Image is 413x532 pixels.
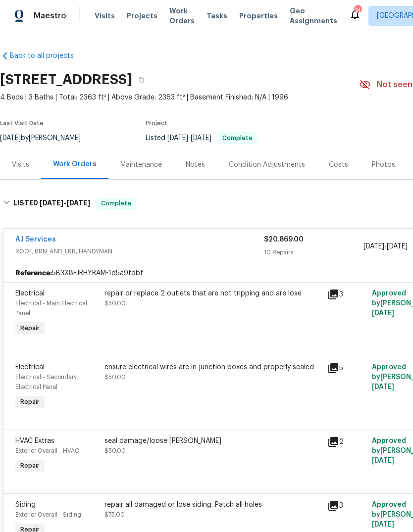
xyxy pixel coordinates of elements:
[327,500,366,512] div: 3
[104,289,321,298] div: repair or replace 2 outlets that are not tripping and are lose
[186,160,205,170] div: Notes
[191,135,211,142] span: [DATE]
[104,374,126,380] span: $50.00
[97,198,135,208] span: Complete
[167,135,211,142] span: -
[290,6,337,26] span: Geo Assignments
[40,199,63,206] span: [DATE]
[120,160,162,170] div: Maintenance
[15,364,45,371] span: Electrical
[16,397,44,407] span: Repair
[354,6,361,16] div: 31
[264,247,363,257] div: 10 Repairs
[15,512,81,518] span: Exterior Overall - Siding
[146,120,167,126] span: Project
[15,374,77,390] span: Electrical - Secondary Electrical Panel
[372,521,394,528] span: [DATE]
[127,11,157,21] span: Projects
[329,160,348,170] div: Costs
[104,362,321,372] div: ensure electrical wires are in junction boxes and properly sealed
[53,159,97,169] div: Work Orders
[218,135,257,141] span: Complete
[104,512,125,518] span: $75.00
[16,461,44,471] span: Repair
[387,243,408,250] span: [DATE]
[104,500,321,510] div: repair all damaged or lose siding. Patch all holes
[146,135,258,142] span: Listed
[169,6,195,26] span: Work Orders
[239,11,278,21] span: Properties
[264,236,304,243] span: $20,869.00
[13,197,90,209] h6: LISTED
[372,457,394,464] span: [DATE]
[15,300,87,316] span: Electrical - Main Electrical Panel
[104,448,126,454] span: $50.00
[363,243,384,250] span: [DATE]
[95,11,115,21] span: Visits
[16,323,44,333] span: Repair
[15,268,52,278] b: Reference:
[372,384,394,390] span: [DATE]
[104,300,126,306] span: $50.00
[167,135,188,142] span: [DATE]
[15,236,56,243] a: AJ Services
[15,290,45,297] span: Electrical
[34,11,66,21] span: Maestro
[15,501,36,508] span: Siding
[229,160,305,170] div: Condition Adjustments
[66,199,90,206] span: [DATE]
[372,160,395,170] div: Photos
[372,310,394,317] span: [DATE]
[15,246,264,256] span: ROOF, BRN_AND_LRR, HANDYMAN
[12,160,29,170] div: Visits
[327,289,366,300] div: 3
[40,199,90,206] span: -
[132,71,150,89] button: Copy Address
[104,436,321,446] div: seal damage/loose [PERSON_NAME]
[363,242,408,251] span: -
[327,436,366,448] div: 2
[327,362,366,374] div: 5
[206,12,227,19] span: Tasks
[15,437,54,444] span: HVAC Extras
[15,448,79,454] span: Exterior Overall - HVAC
